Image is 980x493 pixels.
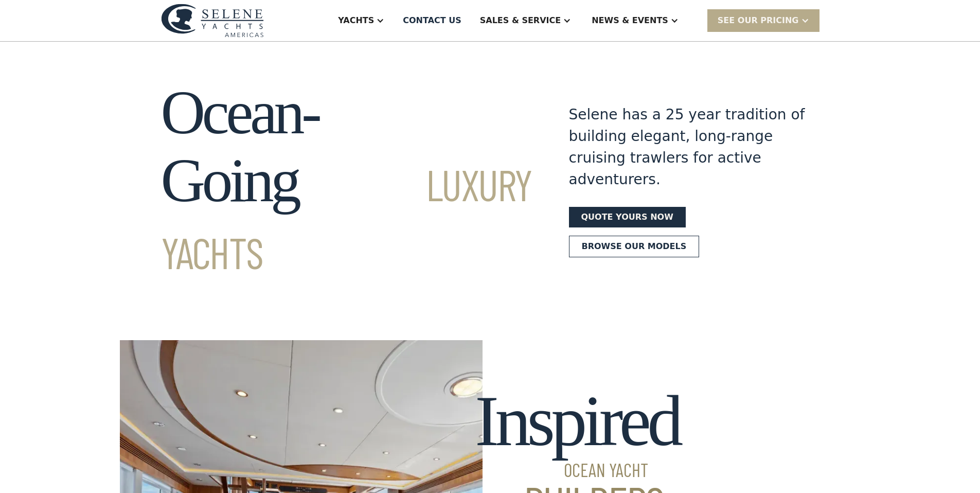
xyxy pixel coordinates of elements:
[161,79,532,283] h1: Ocean-Going
[707,9,819,31] div: SEE Our Pricing
[569,207,686,227] a: Quote yours now
[592,14,668,27] div: News & EVENTS
[161,4,264,37] img: logo
[475,461,679,479] span: Ocean Yacht
[480,14,561,27] div: Sales & Service
[403,14,461,27] div: Contact US
[161,158,532,278] span: Luxury Yachts
[569,236,700,257] a: Browse our models
[569,104,806,190] div: Selene has a 25 year tradition of building elegant, long-range cruising trawlers for active adven...
[718,14,799,27] div: SEE Our Pricing
[338,14,374,27] div: Yachts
